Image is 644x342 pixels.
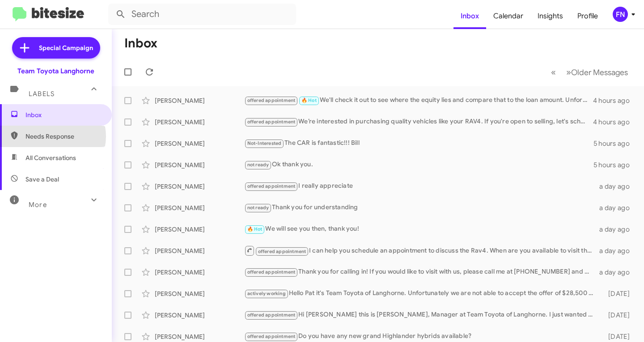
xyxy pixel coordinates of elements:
[247,140,282,146] span: Not-Interested
[247,205,269,211] span: not ready
[566,67,571,78] span: »
[244,117,593,127] div: We’re interested in purchasing quality vehicles like your RAV4. If you're open to selling, let's ...
[29,90,55,98] span: Labels
[108,4,296,25] input: Search
[570,3,605,29] a: Profile
[155,160,244,169] div: [PERSON_NAME]
[598,246,637,255] div: a day ago
[155,268,244,277] div: [PERSON_NAME]
[244,95,593,106] div: We'll check it out to see where the equity lies and compare that to the loan amount. Unfortunatel...
[124,36,157,51] h1: Inbox
[546,63,633,81] nav: Page navigation example
[613,7,628,22] div: FN
[244,331,598,342] div: Do you have any new grand Highlander hybrids available?
[247,334,296,339] span: offered appointment
[486,3,530,29] a: Calendar
[593,96,637,105] div: 4 hours ago
[155,225,244,234] div: [PERSON_NAME]
[247,291,286,296] span: actively working
[39,43,93,52] span: Special Campaign
[598,268,637,277] div: a day ago
[244,224,598,234] div: We will see you then, thank you!
[244,203,598,213] div: Thank you for understanding
[247,269,296,275] span: offered appointment
[453,3,486,29] a: Inbox
[155,182,244,191] div: [PERSON_NAME]
[598,182,637,191] div: a day ago
[561,63,633,81] button: Next
[29,201,47,209] span: More
[155,139,244,148] div: [PERSON_NAME]
[244,160,593,170] div: Ok thank you.
[598,225,637,234] div: a day ago
[605,7,634,22] button: FN
[25,175,59,184] span: Save a Deal
[593,139,637,148] div: 5 hours ago
[247,226,263,232] span: 🔥 Hot
[546,63,561,81] button: Previous
[155,96,244,105] div: [PERSON_NAME]
[12,37,100,59] a: Special Campaign
[244,288,598,299] div: Hello Pat it's Team Toyota of Langhorne. Unfortunately we are not able to accept the offer of $28...
[247,162,269,168] span: not ready
[25,153,76,162] span: All Conversations
[244,245,598,256] div: I can help you schedule an appointment to discuss the Rav4. When are you available to visit the d...
[155,118,244,127] div: [PERSON_NAME]
[247,312,296,318] span: offered appointment
[247,183,296,189] span: offered appointment
[598,311,637,320] div: [DATE]
[598,289,637,298] div: [DATE]
[25,110,102,119] span: Inbox
[551,67,556,78] span: «
[247,119,296,125] span: offered appointment
[571,68,628,77] span: Older Messages
[258,249,306,254] span: offered appointment
[155,332,244,341] div: [PERSON_NAME]
[244,181,598,191] div: I really appreciate
[155,311,244,320] div: [PERSON_NAME]
[247,97,296,103] span: offered appointment
[155,289,244,298] div: [PERSON_NAME]
[17,67,94,76] div: Team Toyota Langhorne
[598,203,637,212] div: a day ago
[244,267,598,277] div: Thank you for calling in! If you would like to visit with us, please call me at [PHONE_NUMBER] an...
[25,132,102,141] span: Needs Response
[530,3,570,29] a: Insights
[598,332,637,341] div: [DATE]
[301,97,317,103] span: 🔥 Hot
[244,310,598,320] div: Hi [PERSON_NAME] this is [PERSON_NAME], Manager at Team Toyota of Langhorne. I just wanted to che...
[593,118,637,127] div: 4 hours ago
[155,246,244,255] div: [PERSON_NAME]
[155,203,244,212] div: [PERSON_NAME]
[593,160,637,169] div: 5 hours ago
[244,138,593,148] div: The CAR is fantastic!!! Bill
